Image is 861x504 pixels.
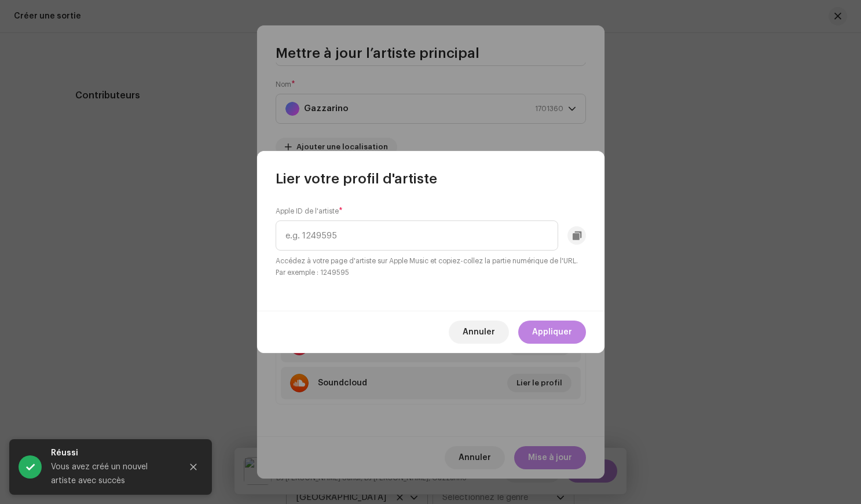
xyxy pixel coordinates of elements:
button: Close [182,455,205,479]
small: Accédez à votre page d'artiste sur Apple Music et copiez-collez la partie numérique de l'URL. Par... [276,255,586,278]
button: Annuler [449,321,509,344]
span: Annuler [463,321,495,344]
button: Appliquer [518,321,586,344]
div: Réussi [51,446,173,460]
input: e.g. 1249595 [276,220,558,251]
span: Appliquer [532,321,572,344]
div: Vous avez créé un nouvel artiste avec succès [51,460,173,488]
span: Lier votre profil d'artiste [276,170,437,188]
label: Apple ID de l'artiste [276,207,343,216]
